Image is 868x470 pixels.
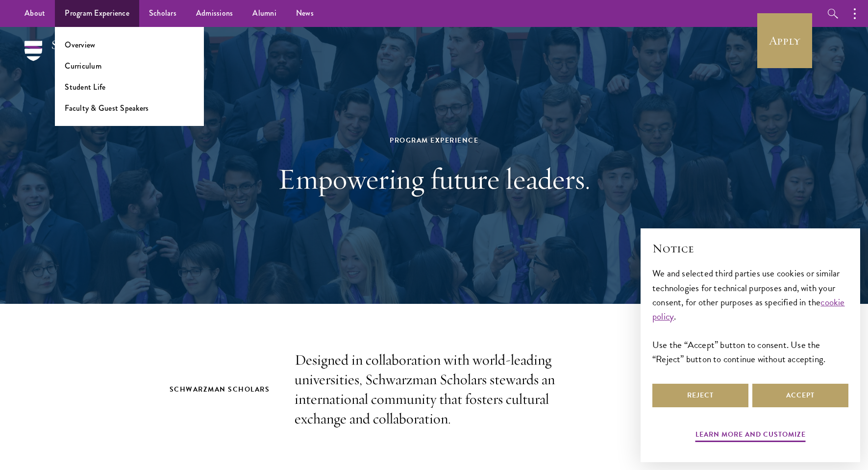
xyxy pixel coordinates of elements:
p: Designed in collaboration with world-leading universities, Schwarzman Scholars stewards an intern... [295,350,574,429]
a: Apply [757,13,812,68]
a: cookie policy [652,295,845,323]
button: Accept [752,384,848,407]
h1: Empowering future leaders. [265,161,603,197]
a: Student Life [65,81,105,93]
img: Schwarzman Scholars [25,41,127,75]
button: Learn more and customize [695,428,806,444]
h2: Schwarzman Scholars [170,383,275,396]
h2: Notice [652,240,848,257]
button: Reject [652,384,748,407]
a: Curriculum [65,60,101,72]
div: Program Experience [265,134,603,147]
div: We and selected third parties use cookies or similar technologies for technical purposes and, wit... [652,266,848,366]
a: Overview [65,39,95,50]
a: Faculty & Guest Speakers [65,102,149,114]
